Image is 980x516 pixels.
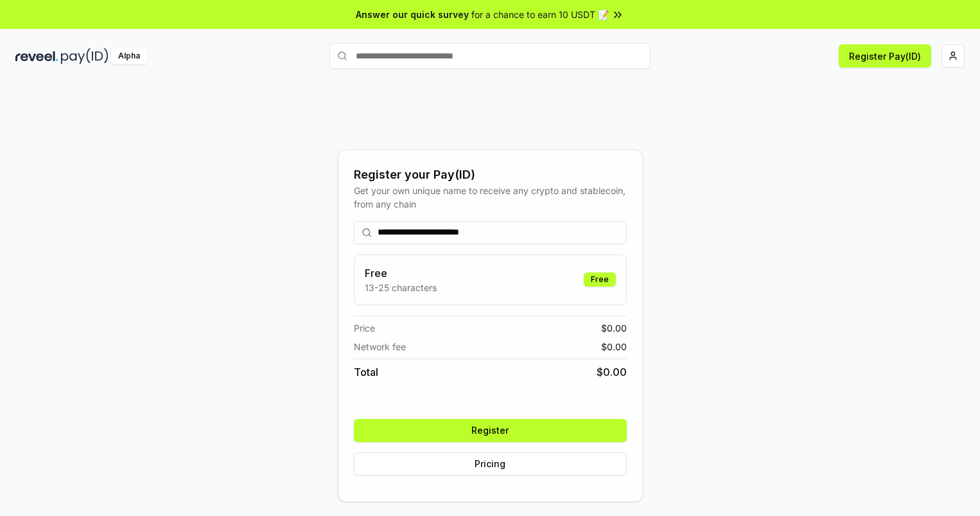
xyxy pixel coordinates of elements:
[354,364,378,380] span: Total
[354,321,375,335] span: Price
[356,8,469,21] span: Answer our quick survey
[354,419,627,442] button: Register
[354,184,627,211] div: Get your own unique name to receive any crypto and stablecoin, from any chain
[471,8,609,21] span: for a chance to earn 10 USDT 📝
[15,48,58,64] img: reveel_dark
[584,272,616,287] div: Free
[597,364,627,380] span: $ 0.00
[61,48,109,64] img: pay_id
[601,321,627,335] span: $ 0.00
[839,44,931,67] button: Register Pay(ID)
[354,340,406,353] span: Network fee
[354,166,627,184] div: Register your Pay(ID)
[354,452,627,476] button: Pricing
[365,265,437,281] h3: Free
[601,340,627,353] span: $ 0.00
[111,48,147,64] div: Alpha
[365,281,437,294] p: 13-25 characters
